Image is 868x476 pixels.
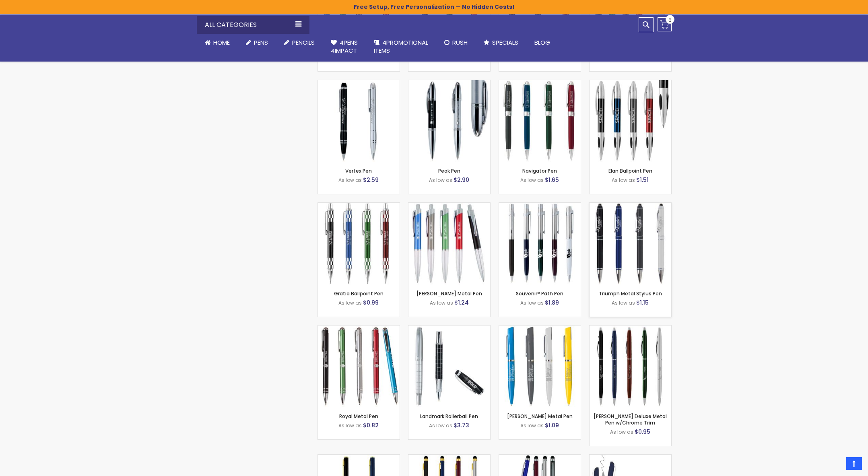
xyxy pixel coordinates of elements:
a: Landmark Rollerball Pen [420,413,478,420]
span: $0.99 [363,299,379,307]
img: Triumph Metal Stylus Pen [590,203,671,284]
span: As low as [430,299,453,306]
span: $1.51 [636,176,649,184]
img: Bingham Metal Pen [499,326,581,407]
span: $1.65 [545,176,559,184]
span: Specials [492,38,518,47]
span: $2.59 [363,176,379,184]
span: $3.73 [454,421,469,429]
img: Vertex Pen [318,80,400,162]
span: Pens [254,38,268,47]
a: Triumph Metal Stylus Pen [599,290,662,297]
span: As low as [429,177,452,183]
a: [PERSON_NAME] Deluxe Metal Pen w/Chrome Trim [594,413,667,426]
a: 4PROMOTIONALITEMS [366,34,436,60]
a: 0 [658,17,672,31]
span: As low as [612,177,635,183]
img: Peak Pen [408,80,490,162]
span: As low as [338,177,362,183]
a: Royal Metal Pen [339,413,378,420]
img: Royal Metal Pen [318,326,400,407]
a: Vertex Pen [345,167,372,174]
a: Gratia Ballpoint Pen [318,202,400,209]
span: 4Pens 4impact [331,38,358,55]
a: Triumph Metal Stylus Pen [590,202,671,209]
span: $1.89 [545,299,559,307]
span: $1.15 [636,299,649,307]
a: Specials [476,34,526,52]
span: As low as [520,299,544,306]
span: As low as [429,422,452,429]
a: Pencils [276,34,323,52]
a: Peak Pen [408,80,490,87]
a: Top [846,457,862,470]
span: Rush [452,38,468,47]
a: [PERSON_NAME] Metal Pen [416,290,482,297]
span: Home [213,38,230,47]
a: Gratia Ballpoint Pen [334,290,383,297]
span: As low as [612,299,635,306]
img: Elan Ballpoint Pen [590,80,671,162]
a: Home [197,34,238,52]
a: Cooper Deluxe Metal Pen w/Chrome Trim [590,325,671,332]
a: Vertex Pen [318,80,400,87]
span: 0 [668,16,672,24]
a: Blog [526,34,558,52]
a: Meryl S Stylus Pen [499,454,581,461]
a: Navigator Pen [522,167,557,174]
span: As low as [610,429,633,435]
a: Landmark Rollerball Pen [408,325,490,332]
span: Pencils [292,38,315,47]
span: $1.24 [454,299,469,307]
span: As low as [338,422,362,429]
img: Bratton Metal Pen [408,203,490,284]
span: Blog [534,38,550,47]
span: $1.09 [545,421,559,429]
span: $0.82 [363,421,379,429]
a: Elan Ballpoint Pen [608,167,652,174]
a: Royal Metal Pen [318,325,400,332]
span: As low as [338,299,362,306]
span: $2.90 [454,176,469,184]
a: Meryl G Stylus Pen [408,454,490,461]
a: Berkley Ballpoint Pen with Gold Trim [318,454,400,461]
img: Navigator Pen [499,80,581,162]
a: Souvenir® Path Pen [499,202,581,209]
a: Bingham Metal Pen [499,325,581,332]
span: As low as [520,422,544,429]
img: Gratia Ballpoint Pen [318,203,400,284]
a: Pens [238,34,276,52]
img: Landmark Rollerball Pen [408,326,490,407]
a: Rush [436,34,476,52]
a: Navigator Pen [499,80,581,87]
a: [PERSON_NAME] Metal Pen [507,413,573,420]
span: $0.95 [635,428,650,436]
a: Bratton Metal Pen [408,202,490,209]
span: 4PROMOTIONAL ITEMS [374,38,428,55]
a: 4Pens4impact [323,34,366,60]
a: Peak Pen [438,167,460,174]
a: Elan Ballpoint Pen [590,80,671,87]
img: Cooper Deluxe Metal Pen w/Chrome Trim [590,326,671,407]
a: Souvenir® Path Pen [516,290,563,297]
img: Souvenir® Path Pen [499,203,581,284]
div: All Categories [197,16,309,34]
span: As low as [520,177,544,183]
a: Avendale Velvet Touch Stylus Gel Pen [590,454,671,461]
